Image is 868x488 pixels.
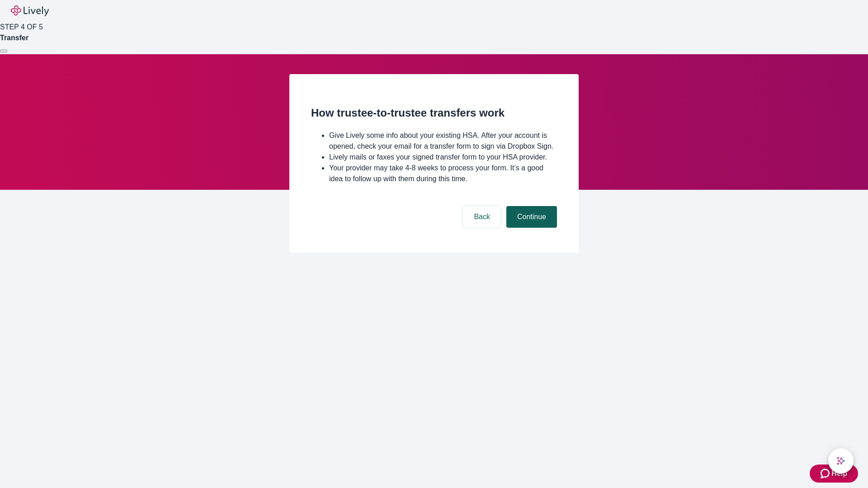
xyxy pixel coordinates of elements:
[311,105,557,121] h2: How trustee-to-trustee transfers work
[821,468,831,479] svg: Zendesk support icon
[810,465,858,483] button: Zendesk support iconHelp
[506,206,557,228] button: Continue
[11,5,49,16] img: Lively
[836,456,845,465] svg: Lively AI Assistant
[831,468,847,479] span: Help
[828,448,854,474] button: chat
[329,164,543,183] span: Your provider may take 4-8 weeks to process your form. It’s a good idea to follow up with them du...
[463,206,501,228] button: Back
[329,153,547,161] span: Lively mails or faxes your signed transfer form to your HSA provider.
[329,131,553,150] span: Give Lively some info about your existing HSA. After your account is opened, check your email for...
